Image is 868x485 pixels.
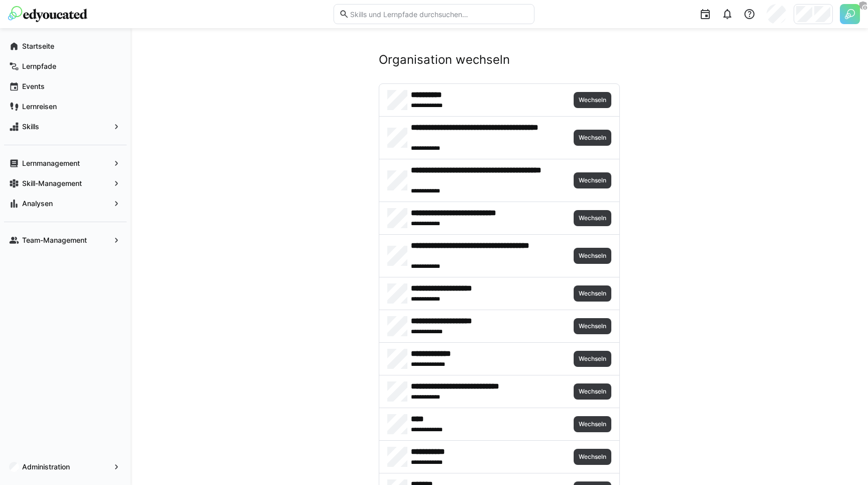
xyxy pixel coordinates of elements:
span: Wechseln [578,420,607,428]
span: Wechseln [578,96,607,104]
button: Wechseln [574,449,611,465]
button: Wechseln [574,130,611,146]
span: Wechseln [578,453,607,461]
button: Wechseln [574,210,611,226]
button: Wechseln [574,416,611,432]
span: Wechseln [578,355,607,363]
button: Wechseln [574,172,611,188]
span: Wechseln [578,289,607,298]
button: Wechseln [574,248,611,264]
button: Wechseln [574,383,611,400]
button: Wechseln [574,351,611,367]
span: Wechseln [578,134,607,142]
span: Wechseln [578,322,607,330]
span: Wechseln [578,214,607,222]
button: Wechseln [574,318,611,334]
span: Wechseln [578,176,607,184]
span: Wechseln [578,387,607,396]
button: Wechseln [574,92,611,108]
input: Skills und Lernpfade durchsuchen… [349,10,529,19]
h2: Organisation wechseln [379,52,620,67]
span: Wechseln [578,252,607,260]
button: Wechseln [574,285,611,302]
